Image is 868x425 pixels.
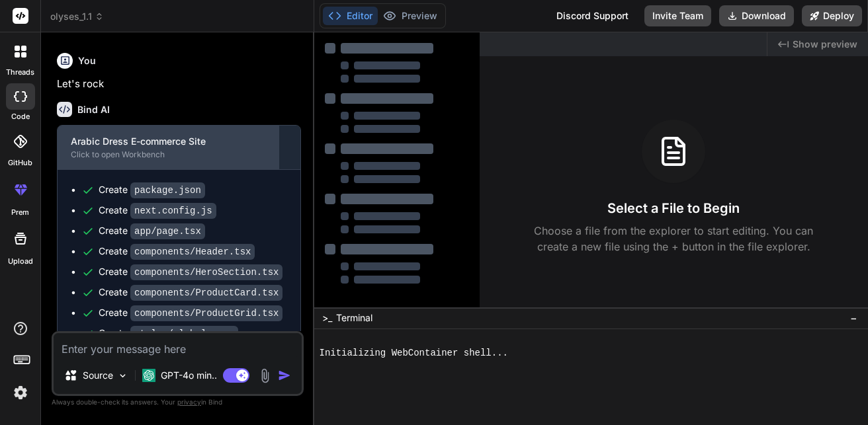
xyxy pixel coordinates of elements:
[847,307,860,328] button: −
[57,77,301,92] p: Let's rock
[58,126,279,169] button: Arabic Dress E-commerce SiteClick to open Workbench
[320,347,508,360] span: Initializing WebContainer shell...
[99,204,216,217] div: Create
[99,286,282,299] div: Create
[99,327,238,340] div: Create
[8,256,33,267] label: Upload
[71,149,265,160] div: Click to open Workbench
[525,223,822,254] p: Choose a file from the explorer to start editing. You can create a new file using the + button in...
[8,157,32,169] label: GitHub
[117,370,128,381] img: Pick Models
[83,369,113,382] p: Source
[644,5,711,26] button: Invite Team
[11,207,29,218] label: prem
[257,368,273,383] img: attachment
[99,306,282,320] div: Create
[130,285,282,301] code: components/ProductCard.tsx
[99,245,255,258] div: Create
[130,182,205,198] code: package.json
[161,369,217,382] p: GPT-4o min..
[71,135,265,148] div: Arabic Dress E-commerce Site
[322,311,332,325] span: >_
[52,396,304,408] p: Always double-check its answers. Your in Bind
[802,5,862,26] button: Deploy
[130,244,255,260] code: components/Header.tsx
[99,224,205,238] div: Create
[793,38,857,51] span: Show preview
[130,203,216,219] code: next.config.js
[77,103,110,116] h6: Bind AI
[99,183,205,197] div: Create
[142,369,155,382] img: GPT-4o mini
[548,5,636,26] div: Discord Support
[130,305,282,321] code: components/ProductGrid.tsx
[130,223,205,239] code: app/page.tsx
[6,67,34,78] label: threads
[378,7,443,25] button: Preview
[323,7,378,25] button: Editor
[278,369,291,382] img: icon
[11,111,30,122] label: code
[336,311,372,325] span: Terminal
[50,10,104,23] span: olyses_1.1
[130,326,238,342] code: styles/globals.css
[9,381,32,404] img: settings
[850,311,857,325] span: −
[719,5,794,26] button: Download
[78,54,96,67] h6: You
[99,265,282,279] div: Create
[177,398,201,406] span: privacy
[607,199,740,217] h3: Select a File to Begin
[130,264,282,280] code: components/HeroSection.tsx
